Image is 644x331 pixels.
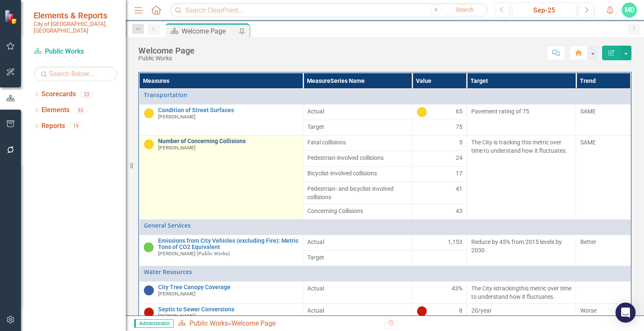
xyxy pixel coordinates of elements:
button: Sep-25 [512,3,576,18]
td: Double-Click to Edit [467,281,576,303]
span: 24 [456,154,462,162]
span: 8 [459,306,462,316]
a: Water Resources [144,269,626,275]
span: Elements & Reports [34,10,117,21]
span: Bicyclist-involved collisions [307,169,408,177]
span: SAME [580,139,596,146]
td: Double-Click to Edit [576,104,631,135]
img: Caution [144,108,154,118]
td: Double-Click to Edit [412,166,467,182]
div: Welcome Page [231,319,275,327]
a: Reports [42,121,65,131]
div: » [178,319,379,328]
a: Public Works [190,319,228,327]
small: [PERSON_NAME] [158,313,195,319]
td: Double-Click to Edit [303,104,412,120]
img: Off Track [144,308,154,318]
span: Target [307,123,408,131]
div: 22 [80,91,93,98]
td: Double-Click to Edit Right Click for Context Menu [139,135,303,219]
td: Double-Click to Edit [576,135,631,219]
img: Off Track [417,306,427,316]
td: Double-Click to Edit Right Click for Context Menu [139,104,303,135]
input: Search ClearPoint... [170,3,488,18]
span: 5 [459,138,462,146]
span: Pedestrian- and bicyclist-involved collisions [307,185,408,201]
img: Caution [144,139,154,149]
small: [PERSON_NAME] [158,114,195,120]
span: Fatal collisions [307,138,408,146]
td: Double-Click to Edit Right Click for Context Menu [139,281,303,303]
span: Target [307,253,408,262]
td: Double-Click to Edit [467,135,576,219]
td: Double-Click to Edit [412,151,467,166]
small: [PERSON_NAME] [158,291,195,297]
td: Double-Click to Edit [412,204,467,219]
a: Scorecards [42,90,76,99]
span: Administrator [134,319,174,328]
span: Search [456,6,474,13]
span: 43% [452,284,462,293]
span: Actual [307,284,408,293]
span: Actual [307,238,408,246]
td: Double-Click to Edit Right Click for Context Menu [139,219,631,235]
td: Double-Click to Edit [467,104,576,135]
td: Double-Click to Edit Right Click for Context Menu [139,89,631,105]
span: Pedestrian-involved collisions [307,154,408,162]
td: Double-Click to Edit [303,250,412,266]
td: Double-Click to Edit [303,135,412,151]
a: Condition of Street Surfaces [158,107,299,113]
img: ClearPoint Strategy [4,10,19,24]
span: 1,153 [448,238,462,246]
span: Actual [307,306,408,315]
td: Double-Click to Edit [412,281,467,303]
span: Concerning Collisions [307,207,408,215]
span: tracking [498,285,519,292]
td: Double-Click to Edit [576,235,631,266]
div: Sep-25 [515,5,574,15]
p: The City is this metric over time to understand how it fluctuates. [471,284,571,301]
td: Double-Click to Edit [303,204,412,219]
img: On Track [144,242,154,252]
span: 20/year [471,307,492,314]
span: 75 [456,123,462,131]
td: Double-Click to Edit [412,235,467,250]
span: Worse [580,307,597,314]
div: Public Works [138,55,195,62]
a: Elements [42,105,70,115]
a: Emissions from City Vehicles (excluding Fire): Metric Tons of CO2 Equivalent [158,238,299,251]
div: Welcome Page [182,26,237,36]
div: 55 [74,107,87,114]
p: Pavement rating of 75 [471,107,571,115]
a: General Services [144,222,626,228]
td: Double-Click to Edit [412,135,467,151]
span: 43 [456,207,462,215]
span: 41 [456,185,462,193]
td: Double-Click to Edit [412,104,467,120]
img: Tracking [144,285,154,295]
small: [PERSON_NAME] (Public Works) [158,251,230,257]
td: Double-Click to Edit [412,250,467,266]
small: City of [GEOGRAPHIC_DATA], [GEOGRAPHIC_DATA] [34,21,117,34]
input: Search Below... [34,67,117,81]
img: Caution [417,107,427,117]
td: Double-Click to Edit [576,281,631,303]
div: 19 [69,123,83,130]
span: 17 [456,169,462,177]
td: Double-Click to Edit [412,303,467,319]
a: City Tree Canopy Coverage [158,284,299,290]
span: Actual [307,107,408,115]
a: Septic to Sewer Conversions [158,306,299,313]
a: Public Works [34,47,117,56]
a: Number of Concerning Collisions [158,138,299,144]
button: Search [444,4,486,16]
td: Double-Click to Edit Right Click for Context Menu [139,235,303,266]
button: MD [622,3,637,18]
div: Open Intercom Messenger [615,303,636,323]
td: Double-Click to Edit [467,235,576,266]
small: [PERSON_NAME] [158,145,195,151]
td: Double-Click to Edit [303,151,412,166]
td: Double-Click to Edit Right Click for Context Menu [139,266,631,281]
span: Better [580,239,596,245]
